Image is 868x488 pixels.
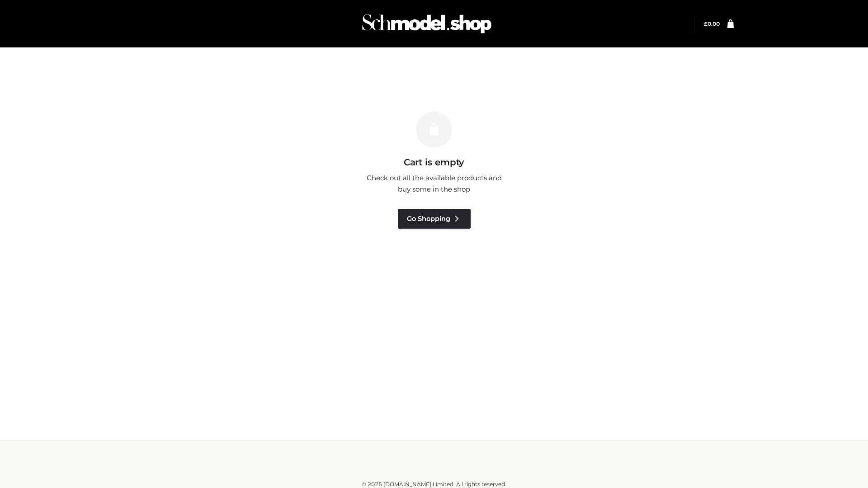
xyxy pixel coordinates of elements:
[398,209,471,229] a: Go Shopping
[362,172,506,195] p: Check out all the available products and buy some in the shop
[704,20,708,27] span: £
[155,157,713,168] h3: Cart is empty
[359,6,495,42] img: Schmodel Admin 964
[704,20,720,27] bdi: 0.00
[704,20,720,27] a: £0.00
